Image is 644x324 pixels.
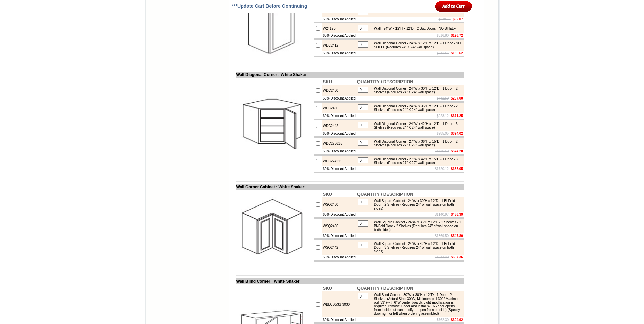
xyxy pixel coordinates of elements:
[371,242,462,253] div: Wall Square Cabinet - 24"W x 42"H x 12"D - 1 Bi-Fold Door - 3 Shelves (Requires 24" of wall space...
[323,286,332,291] b: SKU
[437,34,449,37] s: $316.80
[435,167,449,171] s: $1720.12
[435,149,449,153] s: $1435.50
[322,51,356,56] td: 60% Discount Applied
[371,140,462,147] div: Wall Diagonal Corner - 27"W x 36"H x 15"D - 1 Door - 2 Shelves (Requires 27" X 27" wall space)
[95,31,112,38] td: Bellmonte Maple
[77,31,94,38] td: Baycreek Gray
[451,213,463,216] b: $456.39
[437,132,449,136] s: $985.05
[8,3,55,6] b: Price Sheet View in PDF Format
[322,113,356,119] td: 60% Discount Applied
[371,199,462,210] div: Wall Square Cabinet - 24"W x 30"H x 12"D - 1 Bi-Fold Door - 2 Shelves (Requires 24" of wall space...
[322,212,356,217] td: 60% Discount Applied
[322,138,356,149] td: WDC273615
[232,3,307,9] span: ***Update Cart Before Continuing
[236,184,464,190] td: Wall Corner Cabinet : White Shaker
[236,88,313,164] img: Wall Diagonal Corner
[357,79,413,84] b: QUANTITY / DESCRIPTION
[451,318,463,322] b: $304.92
[236,72,464,78] td: Wall Diagonal Corner : White Shaker
[371,157,462,165] div: Wall Diagonal Corner - 27"W x 42"H x 15"D - 1 Door - 3 Shelves (Requires 27" X 27" wall space)
[322,103,356,113] td: WDC2436
[54,19,55,19] img: spacer.gif
[322,40,356,51] td: WDC2412
[451,114,463,118] b: $371.25
[236,278,464,284] td: Wall Blind Corner : White Shaker
[322,33,356,38] td: 60% Discount Applied
[439,17,451,21] s: $230.17
[322,85,356,96] td: WDC2430
[37,31,54,38] td: Altmann Yellow Walnut
[371,41,462,49] div: Wall Diagonal Corner - 24"W x 12"H x 12"D - 1 Door - NO SHELF (Requires 24" X 24" wall space)
[435,255,449,259] s: $1643.40
[357,192,413,197] b: QUANTITY / DESCRIPTION
[435,213,449,216] s: $1140.97
[323,79,332,84] b: SKU
[322,219,356,233] td: WSQ2436
[322,233,356,238] td: 60% Discount Applied
[322,17,356,22] td: 60% Discount Applied
[451,167,463,171] b: $688.05
[322,156,356,166] td: WDC274215
[236,191,313,267] img: Wall Corner Cabinet
[451,234,463,238] b: $547.80
[322,317,356,322] td: 60% Discount Applied
[451,149,463,153] b: $574.20
[323,192,332,197] b: SKU
[371,26,456,30] div: Wall - 24"W x 12"H x 12"D - 2 Butt Doors - NO SHELF
[435,234,449,238] s: $1369.50
[322,131,356,136] td: 60% Discount Applied
[371,104,462,112] div: Wall Diagonal Corner - 24"W x 36"H x 12"D - 1 Door - 2 Shelves (Requires 24" X 24" wall space)
[322,291,356,317] td: WBLC30/33-3030
[451,51,463,55] b: $136.62
[437,51,449,55] s: $341.55
[322,255,356,260] td: 60% Discount Applied
[322,240,356,255] td: WSQ2442
[451,34,463,37] b: $126.72
[76,19,77,19] img: spacer.gif
[8,1,55,7] a: Price Sheet View in PDF Format
[18,31,36,38] td: Alabaster Shaker
[322,96,356,101] td: 60% Discount Applied
[357,286,413,291] b: QUANTITY / DESCRIPTION
[437,318,449,322] s: $762.30
[36,19,37,19] img: spacer.gif
[322,23,356,33] td: W2412B
[371,87,462,94] div: Wall Diagonal Corner - 24"W x 30"H x 12"D - 1 Door - 2 Shelves (Requires 24" X 24" wall space)
[437,96,449,100] s: $742.50
[451,132,463,136] b: $394.02
[371,220,462,232] div: Wall Square Cabinet - 24"W x 36"H x 12"D - 2 Shelves - 1 Bi-Fold Door - 2 Shelves (Requires 24" o...
[453,17,463,21] b: $92.07
[437,114,449,118] s: $928.12
[55,31,76,38] td: [PERSON_NAME] White Shaker
[1,2,6,7] img: pdf.png
[322,149,356,154] td: 60% Discount Applied
[322,120,356,131] td: WDC2442
[451,96,463,100] b: $297.00
[17,19,18,19] img: spacer.gif
[371,122,462,129] div: Wall Diagonal Corner - 24"W x 42"H x 12"D - 1 Door - 3 Shelves (Requires 24" X 24" wall space)
[94,19,95,19] img: spacer.gif
[371,293,462,316] div: Wall Blind Corner - 30"W x 30"H x 12"D - 1 Door - 2 Shelves (Actual Size: 30"W, Minimum pull 30" ...
[435,1,472,12] input: Add to Cart
[322,197,356,212] td: WSQ2430
[113,31,131,38] td: Belton Blue Shaker
[112,19,113,19] img: spacer.gif
[322,166,356,172] td: 60% Discount Applied
[451,255,463,259] b: $657.36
